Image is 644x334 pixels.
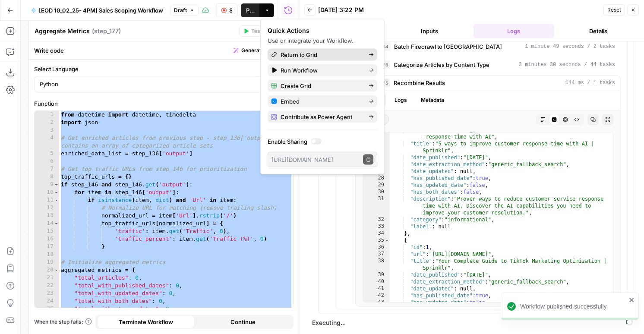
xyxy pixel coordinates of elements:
[363,258,390,271] div: 38
[519,61,615,69] span: 3 minutes 30 seconds / 44 tasks
[35,173,59,181] div: 8
[34,65,294,73] label: Select Language
[240,25,266,37] button: Test
[363,278,390,285] div: 40
[35,251,59,258] div: 18
[558,24,639,38] button: Details
[35,274,59,282] div: 21
[39,6,163,15] span: [EOD 10_02_25- 4PM] Sales Scoping Workflow
[170,5,199,16] button: Draft
[363,251,390,258] div: 37
[35,290,59,297] div: 23
[35,27,90,35] textarea: Aggregate Metrics
[241,47,282,54] span: Generate with AI
[603,4,625,16] button: Reset
[363,299,390,306] div: 43
[389,24,470,38] button: Inputs
[389,94,412,107] button: Logs
[363,223,390,230] div: 33
[35,126,59,134] div: 3
[629,296,635,303] button: close
[520,302,626,311] div: Workflow published successfully
[281,82,362,90] span: Create Grid
[230,45,294,56] button: Generate with AI
[35,111,59,119] div: 1
[35,189,59,196] div: 10
[54,181,59,189] span: Toggle code folding, rows 9 through 17
[385,237,389,244] span: Toggle code folding, rows 35 through 48
[268,37,354,44] span: Use or integrate your Workflow.
[363,237,390,244] div: 35
[34,318,92,326] a: When the step fails:
[394,60,489,69] span: Categorize Articles by Content Type
[416,94,449,107] button: Metadata
[54,196,59,204] span: Toggle code folding, rows 11 through 17
[216,3,237,17] button: Stop Run
[35,181,59,189] div: 9
[195,315,292,329] button: Continue
[281,113,362,121] span: Contribute as Power Agent
[35,119,59,126] div: 2
[35,235,59,243] div: 16
[309,316,635,330] span: Executing...
[230,318,256,326] span: Continue
[35,243,59,251] div: 17
[119,318,173,326] span: Terminate Workflow
[35,165,59,173] div: 7
[54,220,59,227] span: Toggle code folding, rows 14 through 17
[29,41,299,59] div: Write code
[363,292,390,299] div: 42
[281,50,362,59] span: Return to Grid
[565,79,615,87] span: 144 ms / 1 tasks
[363,195,390,216] div: 31
[363,285,390,292] div: 41
[26,3,168,17] button: [EOD 10_02_25- 4PM] Sales Scoping Workflow
[474,24,555,38] button: Logs
[394,42,502,51] span: Batch Firecrawl to [GEOGRAPHIC_DATA]
[363,244,390,251] div: 36
[35,227,59,235] div: 15
[40,80,278,88] input: Python
[268,26,377,35] div: Quick Actions
[35,258,59,266] div: 19
[35,266,59,274] div: 20
[241,3,260,17] button: Publish
[35,282,59,290] div: 22
[35,134,59,150] div: 4
[246,6,255,15] span: Publish
[34,99,294,108] label: Function
[356,76,620,90] button: 144 ms / 1 tasks
[35,204,59,212] div: 12
[35,158,59,165] div: 6
[356,90,620,306] div: 144 ms / 1 tasks
[54,266,59,274] span: Toggle code folding, rows 20 through 47
[35,305,59,313] div: 25
[281,66,362,75] span: Run Workflow
[229,6,232,15] span: Stop Run
[35,212,59,220] div: 13
[394,79,445,87] span: Recombine Results
[35,196,59,204] div: 11
[92,27,121,35] span: ( step_177 )
[525,43,615,50] span: 1 minute 49 seconds / 2 tasks
[363,189,390,195] div: 30
[607,6,621,14] span: Reset
[363,230,390,237] div: 34
[35,150,59,158] div: 5
[363,271,390,278] div: 39
[35,297,59,305] div: 24
[54,189,59,196] span: Toggle code folding, rows 10 through 17
[363,182,390,189] div: 29
[174,6,187,14] span: Draft
[268,137,377,146] label: Enable Sharing
[363,175,390,182] div: 28
[281,97,362,106] span: Embed
[251,27,262,35] span: Test
[356,58,620,72] button: 3 minutes 30 seconds / 44 tasks
[35,220,59,227] div: 14
[356,40,620,54] button: 1 minute 49 seconds / 2 tasks
[363,216,390,223] div: 32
